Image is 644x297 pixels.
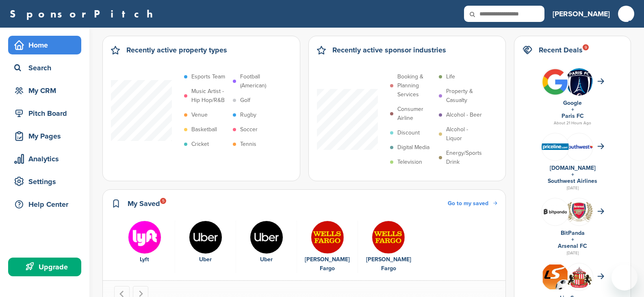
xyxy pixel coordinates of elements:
p: Booking & Planning Services [397,72,435,99]
p: Esports Team [191,72,225,81]
a: Uber logo Uber [179,221,232,264]
a: Help Center [8,195,81,214]
div: 5 of 5 [358,221,419,273]
h2: My Saved [128,198,160,209]
div: 2 of 5 [175,221,236,273]
div: My Pages [12,129,81,143]
p: Digital Media [397,143,429,152]
div: 9 [583,44,589,50]
a: Search [8,59,81,77]
div: 5 [160,198,166,204]
a: BitPanda [561,230,585,236]
div: 1 of 5 [114,221,175,273]
a: + [571,106,574,113]
img: Lyft logo [128,221,161,254]
div: 3 of 5 [236,221,297,273]
p: Rugby [240,111,256,119]
a: My CRM [8,81,81,100]
p: Music Artist - Hip Hop/R&B [191,87,229,105]
a: Settings [8,172,81,191]
a: Analytics [8,150,81,168]
img: Southwest airlines logo 2014.svg [566,145,593,149]
img: Open uri20141112 64162 1q58x9c?1415807470 [566,265,593,288]
div: About 21 Hours Ago [523,119,622,127]
a: + [571,236,574,243]
div: [DATE] [523,184,622,192]
h2: Recent Deals [539,44,583,56]
h2: Recently active sponsor industries [332,44,446,56]
a: Arsenal FC [558,243,587,249]
p: Venue [191,111,208,119]
p: Television [397,158,422,167]
img: Data [311,221,344,254]
p: Life [446,72,455,81]
div: Uber [240,255,293,264]
img: Bwupxdxo 400x400 [542,68,569,95]
div: Lyft [118,255,171,264]
div: Upgrade [12,260,81,274]
p: Tennis [240,140,256,149]
a: Go to my saved [448,199,497,208]
div: [DATE] [523,249,622,257]
a: + [571,171,574,178]
a: Southwest Airlines [548,178,597,184]
a: Google [563,100,582,106]
div: Search [12,61,81,75]
div: [PERSON_NAME] Fargo [362,255,415,273]
img: Paris fc logo.svg [566,68,593,101]
a: [DOMAIN_NAME] [550,165,596,171]
div: Uber [179,255,232,264]
a: Pitch Board [8,104,81,123]
div: Home [12,38,81,52]
a: Data [PERSON_NAME] Fargo [362,221,415,273]
span: Go to my saved [448,200,488,207]
p: Alcohol - Beer [446,111,482,119]
div: Analytics [12,152,81,166]
p: Energy/Sports Drink [446,149,484,167]
div: [PERSON_NAME] Fargo [301,255,353,273]
div: My CRM [12,83,81,98]
p: Soccer [240,125,258,134]
p: Football (American) [240,72,278,90]
a: SponsorPitch [10,9,158,19]
p: Alcohol - Liquor [446,125,484,143]
p: Discount [397,128,420,137]
a: Upgrade [8,258,81,276]
div: Settings [12,174,81,189]
div: Pitch Board [12,106,81,121]
h3: [PERSON_NAME] [553,8,610,20]
a: Lyft logo Lyft [118,221,171,264]
div: Help Center [12,197,81,212]
a: Home [8,36,81,54]
p: Property & Casualty [446,87,484,105]
iframe: Button to launch messaging window [611,264,637,290]
h2: Recently active property types [126,44,227,56]
img: Uber logo [189,221,222,254]
p: Cricket [191,140,209,149]
img: Open uri20141112 64162 vhlk61?1415807597 [566,202,593,222]
div: 4 of 5 [297,221,358,273]
img: Data [542,143,569,150]
img: Bitpanda7084 [542,202,569,222]
a: Paris FC [562,113,584,119]
p: Golf [240,96,250,105]
p: Consumer Airline [397,105,435,123]
img: Data [372,221,405,254]
a: Data [PERSON_NAME] Fargo [301,221,353,273]
a: My Pages [8,127,81,145]
img: Uber logo [250,221,283,254]
a: [PERSON_NAME] [553,5,610,23]
a: Uber logo Uber [240,221,293,264]
img: Livescore [542,263,569,290]
p: Basketball [191,125,217,134]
